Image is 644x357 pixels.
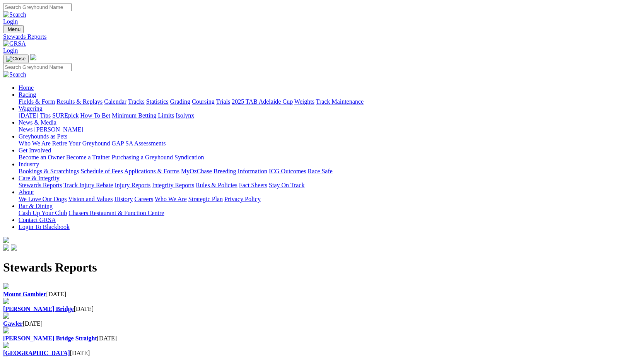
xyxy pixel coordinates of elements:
[6,56,26,62] img: Close
[224,196,261,202] a: Privacy Policy
[170,98,190,105] a: Grading
[19,210,67,216] a: Cash Up Your Club
[3,320,641,327] div: [DATE]
[294,98,314,105] a: Weights
[3,335,641,342] div: [DATE]
[19,168,641,175] div: Industry
[232,98,293,105] a: 2025 TAB Adelaide Cup
[19,161,39,167] a: Industry
[3,313,9,319] img: file-red.svg
[68,210,164,216] a: Chasers Restaurant & Function Centre
[3,63,72,71] input: Search
[3,335,97,342] a: [PERSON_NAME] Bridge Straight
[114,182,150,188] a: Injury Reports
[8,26,20,32] span: Menu
[19,126,641,133] div: News & Media
[30,54,36,60] img: logo-grsa-white.png
[146,98,169,105] a: Statistics
[19,84,34,91] a: Home
[3,306,74,312] a: [PERSON_NAME] Bridge
[19,154,65,161] a: Become an Owner
[3,55,29,63] button: Toggle navigation
[19,112,51,119] a: [DATE] Tips
[3,237,9,243] img: logo-grsa-white.png
[316,98,364,105] a: Track Maintenance
[269,182,304,188] a: Stay On Track
[3,40,26,47] img: GRSA
[3,25,24,33] button: Toggle navigation
[19,168,79,174] a: Bookings & Scratchings
[192,98,215,105] a: Coursing
[19,105,43,112] a: Wagering
[134,196,153,202] a: Careers
[3,291,46,297] a: Mount Gambier
[3,342,9,348] img: file-red.svg
[112,140,166,147] a: GAP SA Assessments
[19,154,641,161] div: Get Involved
[63,182,113,188] a: Track Injury Rebate
[3,320,23,327] a: Gawler
[19,133,67,140] a: Greyhounds as Pets
[128,98,145,105] a: Tracks
[19,182,641,189] div: Care & Integrity
[239,182,267,188] a: Fact Sheets
[19,196,641,203] div: About
[66,154,110,161] a: Become a Trainer
[19,224,70,230] a: Login To Blackbook
[3,283,9,289] img: file-red.svg
[196,182,237,188] a: Rules & Policies
[152,182,194,188] a: Integrity Reports
[3,260,641,275] h1: Stewards Reports
[114,196,133,202] a: History
[19,196,67,202] a: We Love Our Dogs
[19,175,60,181] a: Care & Integrity
[3,350,70,356] a: [GEOGRAPHIC_DATA]
[3,291,641,298] div: [DATE]
[80,112,111,119] a: How To Bet
[3,71,26,78] img: Search
[56,98,102,105] a: Results & Replays
[19,140,641,147] div: Greyhounds as Pets
[104,98,126,105] a: Calendar
[19,98,641,105] div: Racing
[3,18,18,25] a: Login
[3,3,72,11] input: Search
[19,189,34,195] a: About
[3,327,9,333] img: file-red.svg
[19,140,51,147] a: Who We Are
[3,298,9,304] img: file-red.svg
[19,126,32,133] a: News
[52,112,79,119] a: SUREpick
[3,350,641,357] div: [DATE]
[112,112,174,119] a: Minimum Betting Limits
[80,168,123,174] a: Schedule of Fees
[19,182,62,188] a: Stewards Reports
[269,168,306,174] a: ICG Outcomes
[124,168,179,174] a: Applications & Forms
[19,91,36,98] a: Racing
[3,306,641,313] div: [DATE]
[11,244,17,251] img: twitter.svg
[181,168,212,174] a: MyOzChase
[214,168,267,174] a: Breeding Information
[3,47,18,54] a: Login
[216,98,230,105] a: Trials
[52,140,110,147] a: Retire Your Greyhound
[3,244,9,251] img: facebook.svg
[19,210,641,217] div: Bar & Dining
[112,154,173,161] a: Purchasing a Greyhound
[174,154,204,161] a: Syndication
[19,217,56,223] a: Contact GRSA
[19,203,53,209] a: Bar & Dining
[19,147,51,154] a: Get Involved
[176,112,194,119] a: Isolynx
[3,33,641,40] div: Stewards Reports
[19,119,56,126] a: News & Media
[155,196,187,202] a: Who We Are
[34,126,83,133] a: [PERSON_NAME]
